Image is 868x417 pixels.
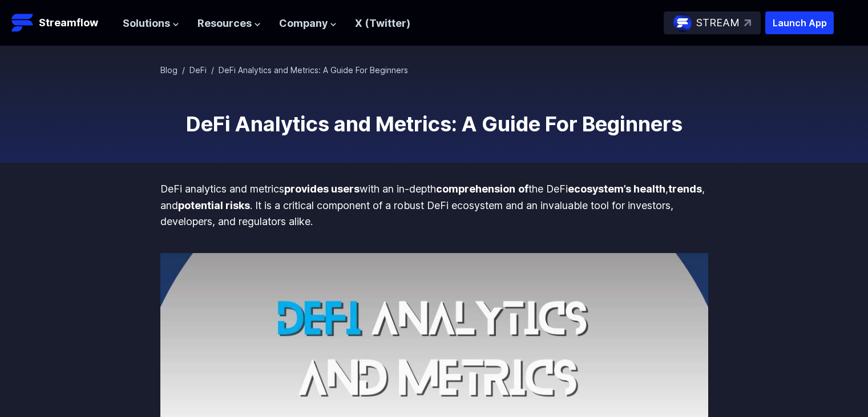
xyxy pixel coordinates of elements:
a: DeFi [189,65,207,75]
button: Launch App [765,11,834,34]
p: DeFi analytics and metrics with an in-depth the DeFi , , and . It is a critical component of a ro... [160,181,708,230]
span: / [211,65,214,75]
span: / [182,65,185,75]
span: Resources [197,15,252,32]
a: Streamflow [11,11,111,34]
a: Blog [160,65,177,75]
button: Solutions [123,15,179,32]
button: Company [279,15,337,32]
strong: provides users [284,183,360,195]
img: Streamflow Logo [11,11,34,34]
img: streamflow-logo-circle.png [673,14,692,32]
button: Resources [197,15,261,32]
a: STREAM [664,11,761,34]
p: STREAM [696,15,740,31]
a: X (Twitter) [355,17,410,29]
strong: potential risks [178,199,250,211]
h1: DeFi Analytics and Metrics: A Guide For Beginners [160,113,708,135]
img: top-right-arrow.svg [744,19,751,26]
span: DeFi Analytics and Metrics: A Guide For Beginners [219,65,408,75]
strong: of [518,183,528,195]
strong: comprehension [436,183,515,195]
strong: trends [668,183,702,195]
span: Company [279,15,328,32]
p: Streamflow [39,15,98,31]
strong: ecosystem’s health [568,183,665,195]
span: Solutions [123,15,170,32]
